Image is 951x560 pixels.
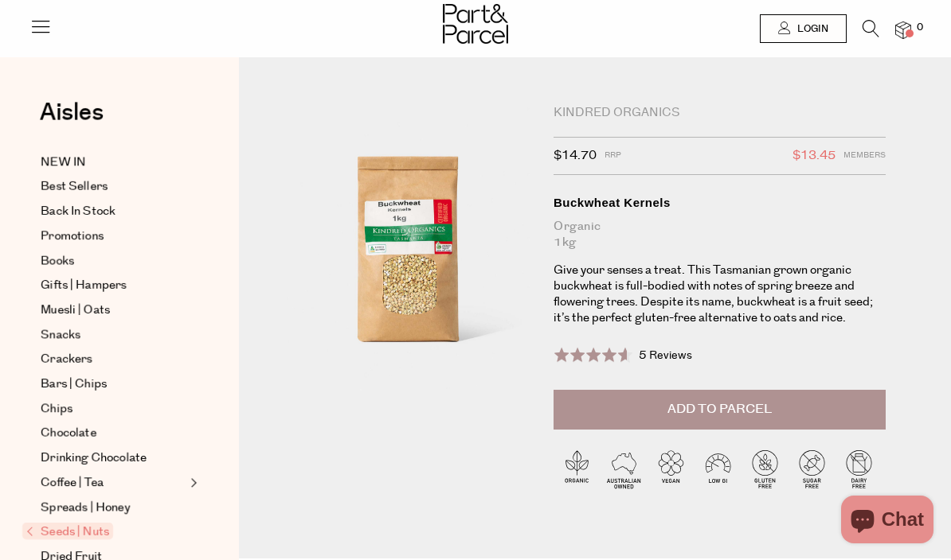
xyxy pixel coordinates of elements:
a: Chips [41,399,186,418]
a: Bars | Chips [41,375,186,394]
inbox-online-store-chat: Shopify online store chat [836,496,938,547]
img: Part&Parcel [443,4,508,44]
div: Kindred Organics [554,105,886,121]
span: Chocolate [41,424,96,443]
a: 0 [895,21,911,38]
span: Gifts | Hampers [41,276,127,295]
span: Drinking Chocolate [41,449,147,468]
span: RRP [605,146,621,166]
a: Snacks [41,325,186,344]
img: P_P-ICONS-Live_Bec_V11_Australian_Owned.svg [601,445,648,492]
img: Buckwheat Kernels [287,105,530,391]
a: Books [41,251,186,270]
span: 0 [913,21,927,35]
span: Members [843,146,886,166]
span: Add to Parcel [667,400,772,418]
span: 5 Reviews [639,348,692,364]
a: Back In Stock [41,202,186,221]
button: Add to Parcel [554,390,886,430]
span: Books [41,251,74,270]
a: Spreads | Honey [41,498,186,517]
span: NEW IN [41,153,86,172]
span: Bars | Chips [41,375,107,394]
a: Drinking Chocolate [41,449,186,468]
div: Buckwheat Kernels [554,195,886,211]
span: Spreads | Honey [41,498,130,517]
a: Muesli | Oats [41,301,186,320]
a: NEW IN [41,153,186,172]
div: Organic 1kg [554,219,886,251]
a: Chocolate [41,424,186,443]
img: P_P-ICONS-Live_Bec_V11_Vegan.svg [648,445,695,492]
button: Expand/Collapse Coffee | Tea [186,473,198,492]
span: Crackers [41,350,92,369]
span: $14.70 [554,146,597,166]
a: Aisles [40,101,104,141]
p: Give your senses a treat. This Tasmanian grown organic buckwheat is full-bodied with notes of spr... [554,262,886,326]
span: $13.45 [792,146,836,166]
span: Back In Stock [41,202,115,221]
a: Best Sellers [41,177,186,196]
a: Promotions [41,227,186,246]
img: P_P-ICONS-Live_Bec_V11_Gluten_Free.svg [742,445,789,492]
span: Login [793,22,828,36]
span: Muesli | Oats [41,301,110,320]
span: Promotions [41,227,104,246]
img: P_P-ICONS-Live_Bec_V11_Dairy_Free.svg [836,445,883,492]
img: P_P-ICONS-Live_Bec_V11_Low_Gi.svg [695,445,742,492]
span: Seeds | Nuts [22,523,113,539]
span: Snacks [41,325,80,344]
span: Chips [41,399,72,418]
a: Login [760,14,847,43]
img: P_P-ICONS-Live_Bec_V11_Organic.svg [554,445,601,492]
a: Gifts | Hampers [41,276,186,295]
a: Seeds | Nuts [26,523,186,542]
a: Coffee | Tea [41,473,186,492]
img: P_P-ICONS-Live_Bec_V11_Sugar_Free.svg [789,445,836,492]
span: Best Sellers [41,177,108,196]
span: Aisles [40,95,104,130]
a: Crackers [41,350,186,369]
span: Coffee | Tea [41,473,104,492]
